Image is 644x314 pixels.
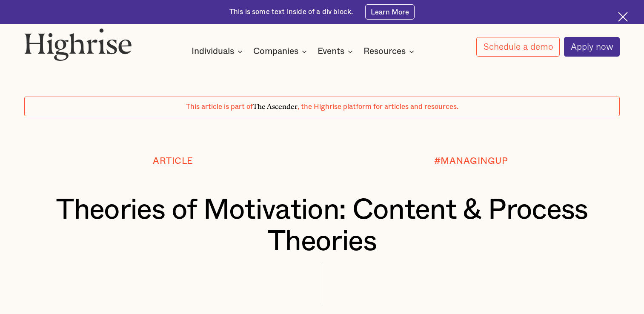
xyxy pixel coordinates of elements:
a: Apply now [564,37,620,57]
span: The Ascender [253,101,298,109]
a: Schedule a demo [476,37,560,57]
div: #MANAGINGUP [434,156,508,166]
a: Learn More [365,4,415,20]
div: Resources [364,46,417,57]
img: Highrise logo [24,28,132,60]
div: This is some text inside of a div block. [229,7,353,17]
h1: Theories of Motivation: Content & Process Theories [49,194,595,257]
div: Events [318,46,355,57]
div: Companies [253,46,309,57]
div: Resources [364,46,406,57]
div: Companies [253,46,298,57]
div: Individuals [192,46,245,57]
div: Events [318,46,344,57]
span: , the Highrise platform for articles and resources. [298,103,458,110]
div: Individuals [192,46,234,57]
img: Cross icon [618,12,628,22]
span: This article is part of [186,103,253,110]
div: Article [153,156,193,166]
